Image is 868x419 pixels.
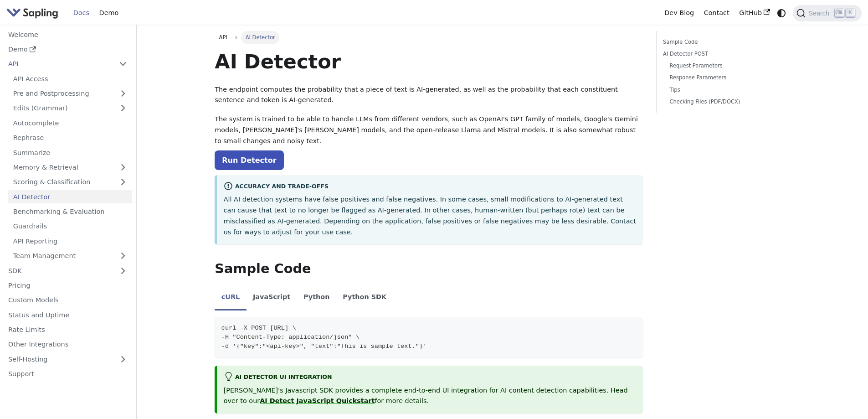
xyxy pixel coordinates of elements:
[659,6,699,20] a: Dev Blog
[8,190,132,203] a: AI Detector
[8,116,132,129] a: Autocomplete
[3,57,114,71] a: API
[669,62,783,70] a: Request Parameters
[8,72,132,85] a: API Access
[669,73,783,82] a: Response Parameters
[8,102,132,115] a: Edits (Grammar)
[224,194,637,238] p: All AI detection systems have false positives and false negatives. In some cases, small modificat...
[663,38,786,47] a: Sample Code
[3,279,132,292] a: Pricing
[8,146,132,159] a: Summarize
[114,264,132,277] button: Expand sidebar category 'SDK'
[241,31,279,44] span: AI Detector
[3,338,132,351] a: Other Integrations
[699,6,734,20] a: Contact
[215,31,231,44] a: API
[8,234,132,248] a: API Reporting
[224,372,637,383] div: AI Detector UI integration
[8,205,132,218] a: Benchmarking & Evaluation
[669,86,783,94] a: Tips
[663,50,786,58] a: AI Detector POST
[3,28,132,41] a: Welcome
[3,43,132,56] a: Demo
[247,285,297,311] li: JavaScript
[215,84,643,106] p: The endpoint computes the probability that a piece of text is AI-generated, as well as the probab...
[846,9,855,17] kbd: K
[215,49,643,74] h1: AI Detector
[215,285,246,311] li: cURL
[336,285,393,311] li: Python SDK
[3,352,132,366] a: Self-Hosting
[8,131,132,145] a: Rephrase
[224,385,637,407] p: [PERSON_NAME]'s Javascript SDK provides a complete end-to-end UI integration for AI content detec...
[3,323,132,336] a: Rate Limits
[734,6,775,20] a: GitHub
[6,6,62,20] a: Sapling.ai
[8,220,132,233] a: Guardrails
[221,343,427,350] span: -d '{"key":"<api-key>", "text":"This is sample text."}'
[8,161,132,174] a: Memory & Retrieval
[215,150,283,170] a: Run Detector
[68,6,94,20] a: Docs
[215,114,643,146] p: The system is trained to be able to handle LLMs from different vendors, such as OpenAI's GPT fami...
[3,367,132,381] a: Support
[219,34,227,41] span: API
[806,10,835,17] span: Search
[94,6,123,20] a: Demo
[669,98,783,106] a: Checking Files (PDF/DOCX)
[775,6,788,20] button: Switch between dark and light mode (currently system mode)
[297,285,336,311] li: Python
[3,294,132,307] a: Custom Models
[215,261,643,277] h2: Sample Code
[6,6,58,20] img: Sapling.ai
[793,5,861,21] button: Search (Ctrl+K)
[8,87,132,100] a: Pre and Postprocessing
[260,397,375,404] a: AI Detect JavaScript Quickstart
[8,249,132,263] a: Team Management
[215,31,643,44] nav: Breadcrumbs
[8,176,132,189] a: Scoring & Classification
[3,264,114,277] a: SDK
[114,57,132,71] button: Collapse sidebar category 'API'
[3,308,132,321] a: Status and Uptime
[221,325,296,331] span: curl -X POST [URL] \
[224,181,637,192] div: Accuracy and Trade-offs
[221,334,360,341] span: -H "Content-Type: application/json" \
